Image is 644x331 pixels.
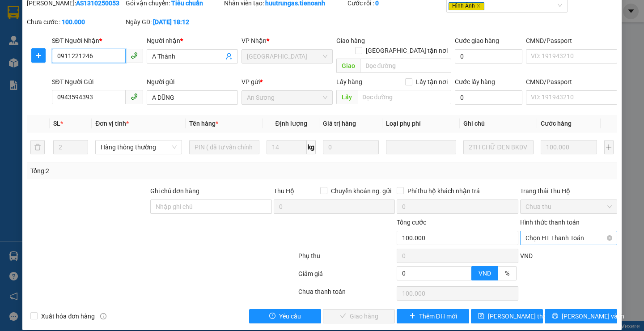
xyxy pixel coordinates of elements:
[336,90,357,104] span: Lấy
[419,311,457,321] span: Thêm ĐH mới
[449,2,484,10] span: Hình Ảnh
[274,187,294,195] span: Thu Hộ
[38,311,98,321] span: Xuất hóa đơn hàng
[455,49,522,64] input: Cước giao hàng
[382,115,460,132] th: Loại phụ phí
[362,46,451,55] span: [GEOGRAPHIC_DATA] tận nơi
[409,313,415,320] span: plus
[126,17,223,27] div: Ngày GD:
[31,48,46,63] button: plus
[404,186,483,196] span: Phí thu hộ khách nhận trả
[336,78,362,85] span: Lấy hàng
[189,120,218,127] span: Tên hàng
[247,50,327,63] span: Hòa Đông
[455,37,499,44] label: Cước giao hàng
[297,251,396,267] div: Phụ thu
[541,140,597,154] input: 0
[27,17,124,27] div: Chưa cước :
[52,77,143,87] div: SĐT Người Gửi
[541,120,572,127] span: Cước hàng
[153,18,189,25] b: [DATE] 18:12
[32,52,45,59] span: plus
[397,219,426,226] span: Tổng cước
[520,219,580,226] label: Hình thức thanh toán
[552,313,558,320] span: printer
[52,36,143,46] div: SĐT Người Nhận
[607,235,612,241] span: close-circle
[455,90,522,105] input: Cước lấy hàng
[147,36,238,46] div: Người nhận
[412,77,451,87] span: Lấy tận nơi
[323,120,356,127] span: Giá trị hàng
[95,120,129,127] span: Đơn vị tính
[249,309,321,323] button: exclamation-circleYêu cầu
[189,140,259,154] input: VD: Bàn, Ghế
[604,140,614,154] button: plus
[297,287,396,302] div: Chưa thanh toán
[327,186,395,196] span: Chuyển khoản ng. gửi
[247,91,327,104] span: An Sương
[269,313,275,320] span: exclamation-circle
[505,270,509,277] span: %
[101,140,177,154] span: Hàng thông thường
[53,120,60,127] span: SL
[525,200,612,213] span: Chưa thu
[225,53,233,60] span: user-add
[397,309,469,323] button: plusThêm ĐH mới
[357,90,451,104] input: Dọc đường
[62,18,85,25] b: 100.000
[150,187,199,195] label: Ghi chú đơn hàng
[455,78,495,85] label: Cước lấy hàng
[323,309,395,323] button: checkGiao hàng
[336,37,365,44] span: Giao hàng
[241,37,267,44] span: VP Nhận
[562,311,624,321] span: [PERSON_NAME] và In
[100,313,106,319] span: info-circle
[131,93,138,100] span: phone
[545,309,617,323] button: printer[PERSON_NAME] và In
[479,270,491,277] span: VND
[131,52,138,59] span: phone
[526,36,617,46] div: CMND/Passport
[30,166,249,176] div: Tổng: 2
[525,231,612,245] span: Chọn HT Thanh Toán
[476,4,481,8] span: close
[463,140,534,154] input: Ghi Chú
[478,313,484,320] span: save
[488,311,559,321] span: [PERSON_NAME] thay đổi
[460,115,537,132] th: Ghi chú
[520,252,533,259] span: VND
[323,140,379,154] input: 0
[30,140,45,154] button: delete
[471,309,543,323] button: save[PERSON_NAME] thay đổi
[360,59,451,73] input: Dọc đường
[526,77,617,87] div: CMND/Passport
[336,59,360,73] span: Giao
[279,311,301,321] span: Yêu cầu
[520,186,617,196] div: Trạng thái Thu Hộ
[147,77,238,87] div: Người gửi
[297,269,396,284] div: Giảm giá
[150,199,272,214] input: Ghi chú đơn hàng
[275,120,307,127] span: Định lượng
[307,140,316,154] span: kg
[241,77,333,87] div: VP gửi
